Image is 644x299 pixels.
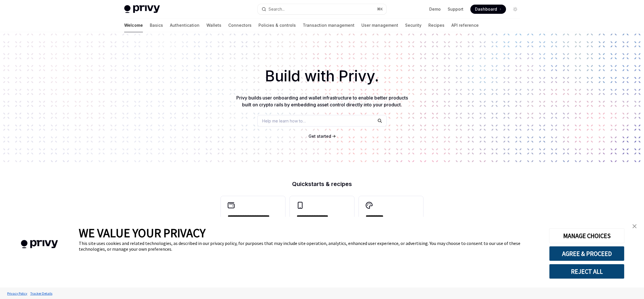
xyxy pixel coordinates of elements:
[303,18,354,32] a: Transaction management
[124,5,160,13] img: light logo
[228,18,252,32] a: Connectors
[549,246,624,261] button: AGREE & PROCEED
[448,6,463,12] a: Support
[475,6,497,12] span: Dashboard
[221,181,423,187] h2: Quickstarts & recipes
[150,18,163,32] a: Basics
[290,196,354,255] a: **** **** **** ***Use the React Native SDK to build a mobile app on Solana.
[258,18,296,32] a: Policies & controls
[79,225,206,240] span: WE VALUE YOUR PRIVACY
[359,196,423,255] a: **** *****Whitelabel login, wallets, and user management with your own UI and branding.
[549,264,624,279] button: REJECT ALL
[428,18,444,32] a: Recipes
[632,224,637,228] img: close banner
[429,6,441,12] a: Demo
[29,288,54,298] a: Tracker Details
[405,18,421,32] a: Security
[377,7,383,11] span: ⌘ K
[206,18,221,32] a: Wallets
[269,6,285,13] div: Search...
[236,95,408,108] span: Privy builds user onboarding and wallet infrastructure to enable better products built on crypto ...
[451,18,479,32] a: API reference
[170,18,200,32] a: Authentication
[511,5,520,14] button: Toggle dark mode
[9,65,635,87] h1: Build with Privy.
[79,240,540,252] div: This site uses cookies and related technologies, as described in our privacy policy, for purposes...
[629,221,640,232] a: close banner
[361,18,398,32] a: User management
[6,288,29,298] a: Privacy Policy
[9,232,70,257] img: company logo
[549,228,624,243] button: MANAGE CHOICES
[308,134,331,139] span: Get started
[308,133,331,139] a: Get started
[258,4,386,14] button: Search...⌘K
[470,5,506,14] a: Dashboard
[124,18,143,32] a: Welcome
[262,118,306,124] span: Help me learn how to…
